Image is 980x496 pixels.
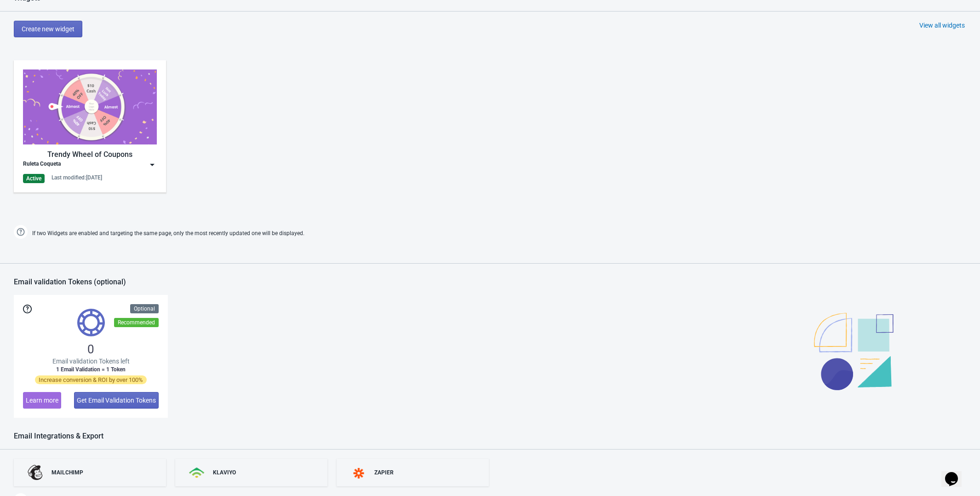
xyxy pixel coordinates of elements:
[87,342,94,357] span: 0
[23,69,157,144] img: trendy_game.png
[23,392,61,409] button: Learn more
[23,149,157,160] div: Trendy Wheel of Coupons
[28,465,44,480] img: mailchimp.png
[213,469,236,476] div: KLAVIYO
[52,357,130,366] span: Email validation Tokens left
[814,313,894,390] img: illustration.svg
[52,469,83,476] div: MAILCHIMP
[350,468,367,479] img: zapier.svg
[23,174,45,183] div: Active
[23,160,61,169] div: Ruleta Coqueta
[14,21,82,37] button: Create new widget
[148,160,157,169] img: dropdown.png
[32,226,304,241] span: If two Widgets are enabled and targeting the same page, only the most recently updated one will b...
[941,459,971,487] iframe: chat widget
[52,174,102,181] div: Last modified: [DATE]
[189,467,206,478] img: klaviyo.png
[374,469,394,476] div: ZAPIER
[22,25,75,33] span: Create new widget
[77,397,156,404] span: Get Email Validation Tokens
[130,304,159,313] div: Optional
[26,397,58,404] span: Learn more
[74,392,159,409] button: Get Email Validation Tokens
[14,225,28,239] img: help.png
[56,366,126,373] span: 1 Email Validation = 1 Token
[77,309,105,336] img: tokens.svg
[35,375,147,384] span: Increase conversion & ROI by over 100%
[919,21,965,30] div: View all widgets
[114,318,159,327] div: Recommended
